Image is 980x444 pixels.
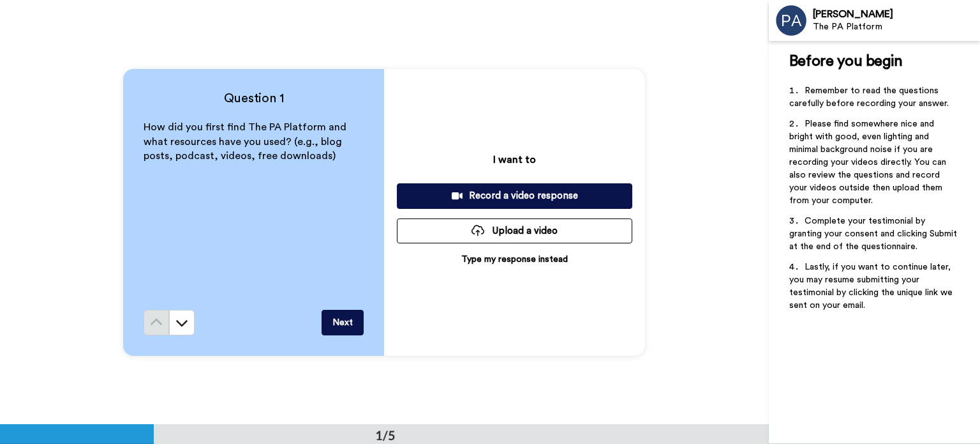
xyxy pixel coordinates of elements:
[789,217,960,251] span: Complete your testimonial by granting your consent and clicking Submit at the end of the question...
[144,122,349,162] span: How did you first find The PA Platform and what resources have you used? (e.g., blog posts, podca...
[789,86,949,108] span: Remember to read the questions carefully before recording your answer.
[789,263,955,310] span: Lastly, if you want to continue later, you may resume submitting your testimonial by clicking the...
[144,89,364,107] h4: Question 1
[789,54,902,69] span: Before you begin
[813,8,979,20] div: [PERSON_NAME]
[789,119,949,205] span: Please find somewhere nice and bright with good, even lighting and minimal background noise if yo...
[407,189,622,203] div: Record a video response
[776,5,806,36] img: Profile Image
[397,183,632,208] button: Record a video response
[813,22,979,33] div: The PA Platform
[322,310,364,335] button: Next
[397,218,632,243] button: Upload a video
[461,253,568,266] p: Type my response instead
[355,426,416,444] div: 1/5
[493,152,536,167] p: I want to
